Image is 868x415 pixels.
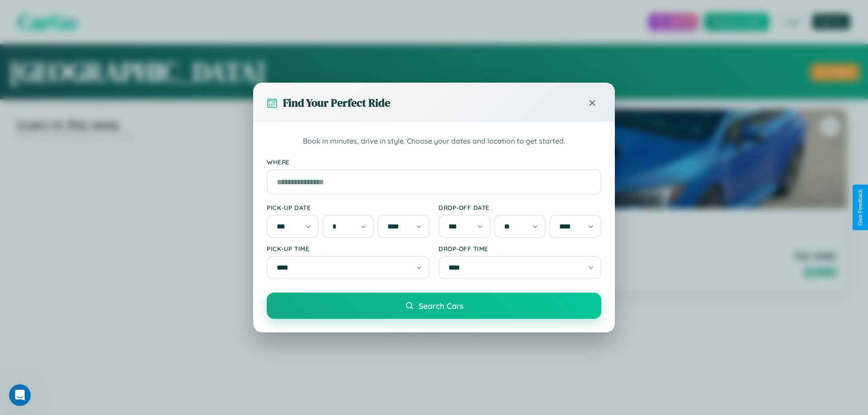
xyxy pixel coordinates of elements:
[267,204,429,211] label: Pick-up Date
[267,293,601,319] button: Search Cars
[419,301,463,311] span: Search Cars
[283,95,390,110] h3: Find Your Perfect Ride
[267,158,601,166] label: Where
[267,135,601,147] p: Book in minutes, drive in style. Choose your dates and location to get started.
[439,204,601,211] label: Drop-off Date
[439,245,601,252] label: Drop-off Time
[267,245,429,252] label: Pick-up Time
